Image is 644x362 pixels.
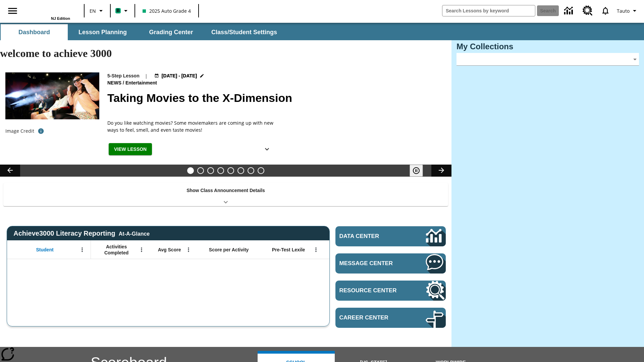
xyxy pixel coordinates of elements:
[107,89,443,107] h2: Taking Movies to the X-Dimension
[579,2,597,20] a: Resource Center, Will open in new tab
[237,167,244,174] button: Slide 6 Pre-release lesson
[227,167,234,174] button: Slide 5 One Idea, Lots of Hard Work
[597,2,614,19] a: Notifications
[617,7,630,14] span: Tauto
[87,5,108,17] button: Language: EN, Select a language
[137,245,147,255] button: Open Menu
[51,16,70,20] span: NJ Edition
[158,247,181,253] span: Avg Score
[94,244,139,256] span: Activities Completed
[197,167,204,174] button: Slide 2 Cars of the Future?
[119,230,150,237] div: At-A-Glance
[3,183,448,206] div: Show Class Announcement Details
[311,245,321,255] button: Open Menu
[5,72,99,119] img: Panel in front of the seats sprays water mist to the happy audience at a 4DX-equipped theater.
[123,80,124,85] span: /
[36,247,54,253] span: Student
[186,187,265,194] p: Show Class Announcement Details
[187,167,194,174] button: Slide 1 Taking Movies to the X-Dimension
[339,314,406,321] span: Career Center
[107,119,275,133] p: Do you like watching movies? Some moviemakers are coming up with new ways to feel, smell, and eve...
[26,2,70,20] div: Home
[431,165,451,177] button: Lesson carousel, Next
[335,226,446,246] a: Data Center
[77,245,87,255] button: Open Menu
[107,72,140,79] p: 5-Step Lesson
[13,230,150,237] span: Achieve3000 Literacy Reporting
[335,281,446,301] a: Resource Center, Will open in new tab
[183,245,194,255] button: Open Menu
[34,125,48,137] button: Photo credit: Photo by The Asahi Shimbun via Getty Images
[109,143,152,156] button: View Lesson
[206,24,282,40] button: Class/Student Settings
[26,3,70,16] a: Home
[217,167,224,174] button: Slide 4 What's the Big Idea?
[162,72,197,79] span: [DATE] - [DATE]
[258,167,264,174] button: Slide 8 Sleepless in the Animal Kingdom
[260,143,274,156] button: Show Details
[69,24,136,40] button: Lesson Planning
[339,287,406,294] span: Resource Center
[339,233,403,240] span: Data Center
[410,165,430,177] div: Pause
[410,165,423,177] button: Pause
[1,24,68,40] button: Dashboard
[113,5,132,17] button: Boost Class color is mint green. Change class color
[107,79,123,87] span: News
[153,72,206,79] button: Aug 18 - Aug 24 Choose Dates
[209,247,249,253] span: Score per Activity
[125,79,158,87] span: Entertainment
[560,2,579,20] a: Data Center
[614,5,641,17] button: Profile/Settings
[339,260,406,267] span: Message Center
[5,128,34,134] p: Image Credit
[248,167,254,174] button: Slide 7 Career Lesson
[335,308,446,328] a: Career Center
[442,5,535,16] input: search field
[272,247,305,253] span: Pre-Test Lexile
[145,72,148,79] span: |
[335,253,446,274] a: Message Center
[457,42,639,51] h3: My Collections
[90,7,96,14] span: EN
[3,1,22,21] button: Open side menu
[116,6,120,15] span: B
[138,24,205,40] button: Grading Center
[207,167,214,174] button: Slide 3 Do You Want Fries With That?
[143,7,191,14] span: 2025 Auto Grade 4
